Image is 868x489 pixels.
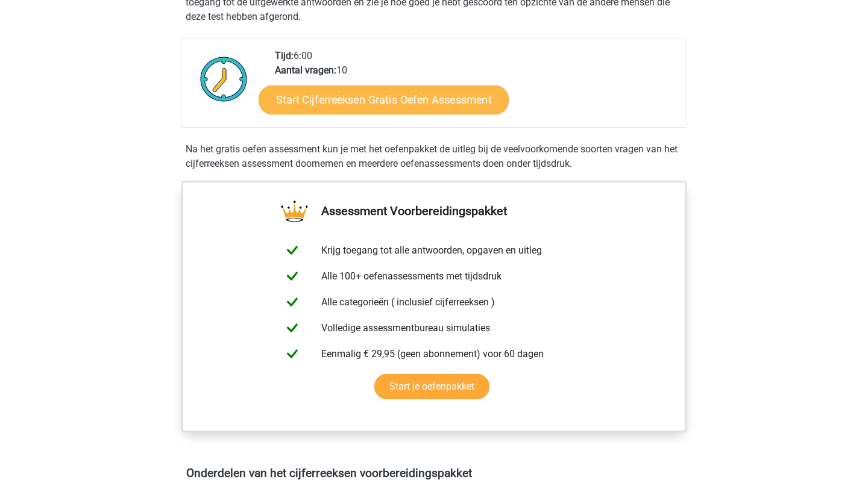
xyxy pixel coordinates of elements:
[275,64,336,76] b: Aantal vragen:
[266,49,686,127] div: 6:00 10
[193,49,254,109] img: Klok
[181,142,687,171] div: Na het gratis oefen assessment kun je met het oefenpakket de uitleg bij de veelvoorkomende soorte...
[259,85,509,114] a: Start Cijferreeksen Gratis Oefen Assessment
[275,50,294,61] b: Tijd:
[374,374,489,399] a: Start je oefenpakket
[186,466,682,480] h4: Onderdelen van het cijferreeksen voorbereidingspakket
